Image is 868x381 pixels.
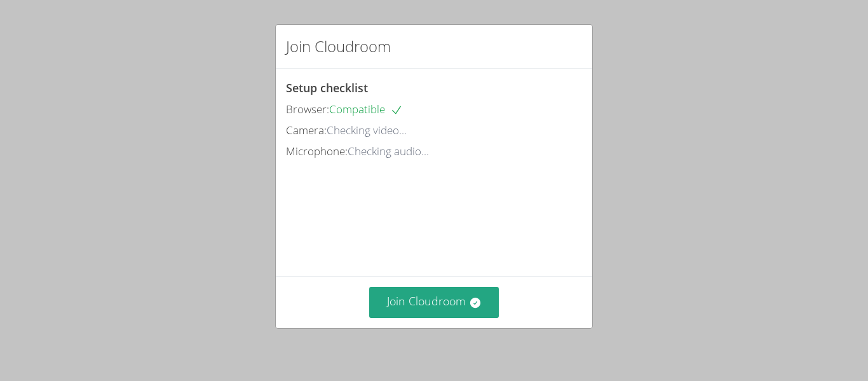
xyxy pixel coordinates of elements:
[286,123,327,137] span: Camera:
[329,102,403,116] span: Compatible
[348,144,429,158] span: Checking audio...
[286,35,391,58] h2: Join Cloudroom
[286,80,368,95] span: Setup checklist
[286,102,329,116] span: Browser:
[369,287,499,318] button: Join Cloudroom
[286,144,348,158] span: Microphone:
[327,123,407,137] span: Checking video...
